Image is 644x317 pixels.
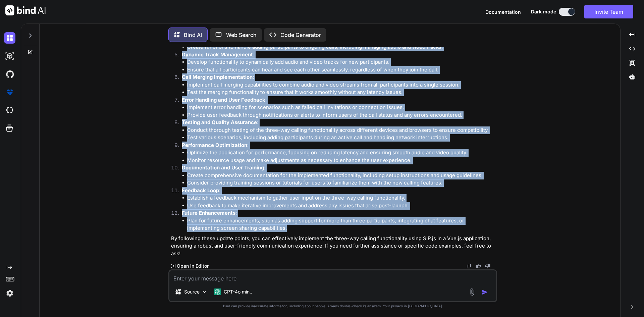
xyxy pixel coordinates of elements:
[4,87,15,98] img: premium
[177,263,209,269] p: Open in Editor
[182,164,496,172] p: :
[187,43,496,51] li: Create functions to handle adding participants to ongoing calls, including managing audio and vid...
[485,263,490,269] img: dislike
[468,288,476,296] img: attachment
[4,50,15,62] img: darkAi-studio
[280,31,321,39] p: Code Generator
[187,89,496,96] li: Test the merging functionality to ensure that it works smoothly without any latency issues.
[182,119,257,125] strong: Testing and Quality Assurance
[466,263,472,269] img: copy
[4,32,15,44] img: darkChat
[187,126,496,134] li: Conduct thorough testing of the three-way calling functionality across different devices and brow...
[182,142,247,148] strong: Performance Optimization
[187,179,496,187] li: Consider providing training sessions or tutorials for users to familiarize them with the new call...
[182,164,264,171] strong: Documentation and User Training
[485,9,521,15] span: Documentation
[182,210,235,216] strong: Future Enhancements
[226,31,257,39] p: Web Search
[187,202,496,210] li: Use feedback to make iterative improvements and address any issues that arise post-launch.
[182,97,265,103] strong: Error Handling and User Feedback
[187,217,496,232] li: Plan for future enhancements, such as adding support for more than three participants, integratin...
[182,187,496,195] p: :
[187,157,496,164] li: Monitor resource usage and make adjustments as necessary to enhance the user experience.
[187,104,496,111] li: Implement error handling for scenarios such as failed call invitations or connection issues.
[182,142,496,149] p: :
[182,73,496,81] p: :
[187,111,496,119] li: Provide user feedback through notifications or alerts to inform users of the call status and any ...
[202,289,207,295] img: Pick Models
[187,81,496,89] li: Implement call merging capabilities to combine audio and video streams from all participants into...
[187,172,496,179] li: Create comprehensive documentation for the implemented functionality, including setup instruction...
[182,187,219,194] strong: Feedback Loop
[214,288,221,295] img: GPT-4o mini
[182,119,496,126] p: :
[184,288,200,295] p: Source
[584,5,633,18] button: Invite Team
[5,5,46,15] img: Bind AI
[168,304,497,309] p: Bind can provide inaccurate information, including about people. Always double-check its answers....
[187,194,496,202] li: Establish a feedback mechanism to gather user input on the three-way calling functionality.
[187,134,496,142] li: Test various scenarios, including adding participants during an active call and handling network ...
[485,8,521,15] button: Documentation
[187,58,496,66] li: Develop functionality to dynamically add audio and video tracks for new participants.
[184,31,202,39] p: Bind AI
[481,289,488,296] img: icon
[182,96,496,104] p: :
[182,51,253,58] strong: Dynamic Track Management
[476,263,481,269] img: like
[182,209,496,217] p: :
[182,51,496,59] p: :
[4,68,15,80] img: githubDark
[171,235,496,258] p: By following these update points, you can effectively implement the three-way calling functionali...
[182,74,253,80] strong: Call Merging Implementation
[4,287,15,299] img: settings
[224,288,252,295] p: GPT-4o min..
[531,8,556,15] span: Dark mode
[4,105,15,116] img: cloudideIcon
[187,66,496,74] li: Ensure that all participants can hear and see each other seamlessly, regardless of when they join...
[187,149,496,157] li: Optimize the application for performance, focusing on reducing latency and ensuring smooth audio ...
